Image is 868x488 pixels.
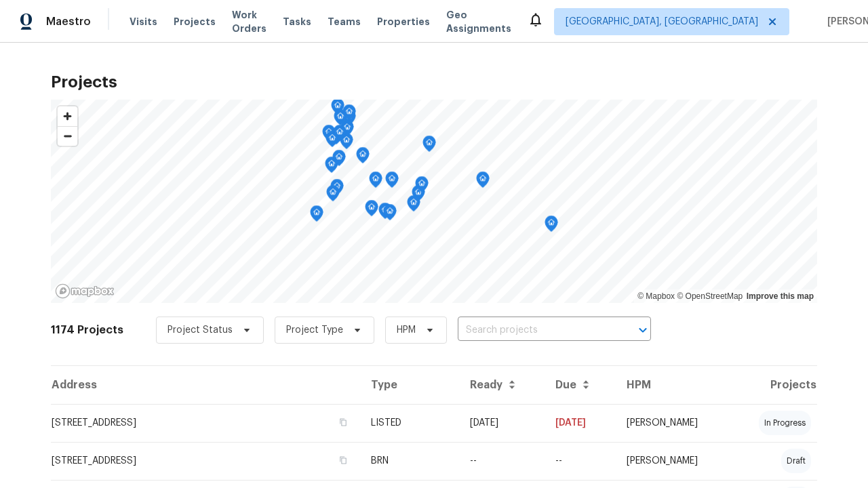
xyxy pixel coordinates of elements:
td: [DATE] [545,404,616,442]
a: Improve this map [747,291,814,301]
td: [PERSON_NAME] [616,404,730,442]
span: Project Status [167,323,233,337]
div: Map marker [412,185,425,206]
td: -- [459,442,545,480]
td: -- [545,442,616,480]
h2: Projects [51,75,817,89]
div: Map marker [476,171,490,192]
canvas: Map [51,100,817,303]
div: Map marker [415,176,429,197]
th: Projects [730,366,817,404]
div: Map marker [330,179,344,200]
span: Properties [377,15,430,28]
div: Map marker [332,150,346,171]
span: [GEOGRAPHIC_DATA], [GEOGRAPHIC_DATA] [566,15,758,28]
div: Map marker [383,204,397,225]
th: Ready [459,366,545,404]
div: Map marker [330,128,343,149]
span: Maestro [46,15,91,28]
div: Map marker [407,195,420,216]
td: [DATE] [459,404,545,442]
div: in progress [759,411,811,435]
div: Map marker [334,109,347,130]
div: Map marker [342,104,356,125]
div: Map marker [545,216,558,237]
button: Copy Address [337,454,349,466]
span: HPM [397,323,416,337]
div: Map marker [422,136,436,157]
span: Geo Assignments [446,8,511,35]
div: Map marker [369,171,382,192]
div: Map marker [325,131,339,152]
a: OpenStreetMap [677,291,743,301]
th: HPM [616,366,730,404]
div: draft [781,449,811,473]
div: Map marker [326,185,340,206]
div: Map marker [310,205,323,226]
span: Zoom out [58,127,77,146]
div: Map marker [325,157,338,178]
div: Map marker [331,98,344,119]
span: Project Type [286,323,343,337]
span: Work Orders [232,8,267,35]
td: [PERSON_NAME] [616,442,730,480]
th: Address [51,366,360,404]
span: Teams [328,15,361,28]
td: BRN [360,442,459,480]
h2: 1174 Projects [51,323,123,337]
button: Zoom out [58,126,77,146]
button: Open [633,321,652,340]
td: [STREET_ADDRESS] [51,404,360,442]
input: Search projects [458,320,613,341]
div: Map marker [340,133,353,154]
span: Projects [174,15,216,28]
td: [STREET_ADDRESS] [51,442,360,480]
button: Copy Address [337,416,349,428]
span: Tasks [283,17,311,26]
td: LISTED [360,404,459,442]
div: Map marker [385,171,399,192]
div: Map marker [365,200,378,221]
div: Map marker [322,125,336,146]
a: Mapbox [637,291,675,301]
a: Mapbox homepage [55,283,115,299]
div: Map marker [333,125,347,146]
div: Map marker [378,203,392,224]
th: Due [545,366,616,404]
th: Type [360,366,459,404]
button: Zoom in [58,106,77,126]
span: Visits [130,15,157,28]
div: Map marker [356,147,370,168]
div: Map marker [340,120,354,141]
